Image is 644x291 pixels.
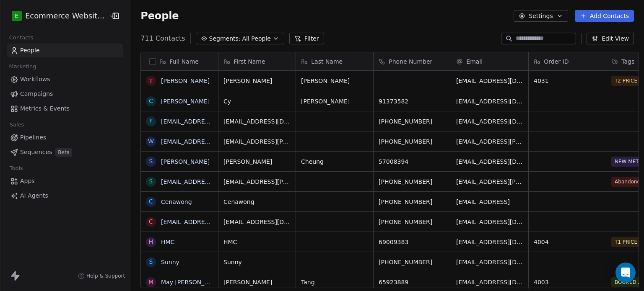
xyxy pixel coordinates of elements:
span: [EMAIL_ADDRESS][DOMAIN_NAME] [456,218,523,226]
span: Sequences [20,148,52,157]
span: T1 PRICE [611,237,641,247]
div: S [149,157,153,166]
span: [EMAIL_ADDRESS][DOMAIN_NAME] [456,278,523,286]
div: Phone Number [374,52,451,70]
span: Workflows [20,75,50,84]
span: [EMAIL_ADDRESS] [456,198,523,206]
div: Full Name [141,52,218,70]
a: HMC [161,239,174,245]
span: 4031 [534,77,601,85]
span: Campaigns [20,90,53,98]
span: Cheung [301,157,368,166]
span: Help & Support [86,273,125,279]
span: All People [242,34,271,43]
div: Open Intercom Messenger [615,263,636,283]
span: Pipelines [20,133,46,142]
span: [EMAIL_ADDRESS][DOMAIN_NAME] [456,258,523,266]
span: Ecommerce Website Builder [25,10,107,21]
span: First Name [234,57,265,66]
div: s [149,177,153,186]
span: [PERSON_NAME] [223,77,291,85]
div: grid [141,71,218,288]
span: AI Agents [20,191,48,200]
span: [EMAIL_ADDRESS][DOMAIN_NAME] [223,218,291,226]
button: EEcommerce Website Builder [10,9,103,23]
span: [EMAIL_ADDRESS][DOMAIN_NAME] [223,117,291,126]
span: People [20,46,40,55]
div: C [149,197,153,206]
span: 69009383 [379,238,446,246]
a: Cenawong [161,198,192,205]
span: Sunny [223,258,291,266]
span: [PHONE_NUMBER] [379,137,446,146]
span: Metrics & Events [20,104,70,113]
div: Order ID [529,52,606,70]
span: Segments: [209,34,241,43]
span: Phone Number [389,57,432,66]
a: Apps [7,174,123,188]
a: Metrics & Events [7,102,123,116]
span: Order ID [544,57,569,66]
a: People [7,44,123,57]
a: [EMAIL_ADDRESS][PERSON_NAME][DOMAIN_NAME] [161,138,312,145]
div: c [149,217,153,226]
span: 4004 [534,238,601,246]
div: Email [451,52,528,70]
span: Contacts [5,31,37,44]
span: 65923889 [379,278,446,286]
span: [PERSON_NAME] [301,77,368,85]
div: First Name [218,52,296,70]
div: w [148,137,154,146]
a: [EMAIL_ADDRESS][DOMAIN_NAME] [161,219,264,225]
button: Settings [514,10,568,22]
span: 57008394 [379,157,446,166]
span: [PERSON_NAME] [301,97,368,106]
span: Tools [6,162,26,175]
a: May [PERSON_NAME] [PERSON_NAME] [161,279,274,286]
span: [PHONE_NUMBER] [379,218,446,226]
button: Add Contacts [575,10,634,22]
span: Sales [6,118,28,131]
a: [EMAIL_ADDRESS][PERSON_NAME][DOMAIN_NAME] [161,178,312,185]
span: Apps [20,177,35,185]
span: [EMAIL_ADDRESS][PERSON_NAME][DOMAIN_NAME] [223,178,291,186]
span: [EMAIL_ADDRESS][DOMAIN_NAME] [456,77,523,85]
a: [PERSON_NAME] [161,158,210,165]
button: Edit View [587,33,634,44]
span: [PERSON_NAME] [223,278,291,286]
div: f [149,117,153,126]
div: T [149,77,153,85]
span: E [15,12,19,20]
span: Last Name [311,57,343,66]
a: Help & Support [78,273,125,279]
span: [PHONE_NUMBER] [379,178,446,186]
a: Sunny [161,259,179,265]
a: SequencesBeta [7,145,123,159]
span: T2 PRICE [611,76,641,86]
span: [EMAIL_ADDRESS][PERSON_NAME][DOMAIN_NAME] [223,137,291,146]
span: 711 Contacts [140,33,185,44]
span: 91373582 [379,97,446,106]
span: [EMAIL_ADDRESS][PERSON_NAME][DOMAIN_NAME] [456,178,523,186]
div: H [149,237,153,246]
a: AI Agents [7,189,123,203]
span: [EMAIL_ADDRESS][DOMAIN_NAME] [456,97,523,106]
span: HMC [223,238,291,246]
span: Beta [55,148,72,157]
span: Cy [223,97,291,106]
span: Email [466,57,483,66]
span: People [140,10,179,22]
a: [PERSON_NAME] [161,77,210,84]
div: S [149,258,153,266]
span: Tang [301,278,368,286]
a: Campaigns [7,87,123,101]
a: Pipelines [7,131,123,144]
a: Workflows [7,72,123,86]
a: [EMAIL_ADDRESS][DOMAIN_NAME] [161,118,264,125]
span: [PERSON_NAME] [223,157,291,166]
span: 4003 [534,278,601,286]
span: [PHONE_NUMBER] [379,258,446,266]
span: [EMAIL_ADDRESS][PERSON_NAME][DOMAIN_NAME] [456,137,523,146]
span: Cenawong [223,198,291,206]
span: [EMAIL_ADDRESS][DOMAIN_NAME] [456,157,523,166]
